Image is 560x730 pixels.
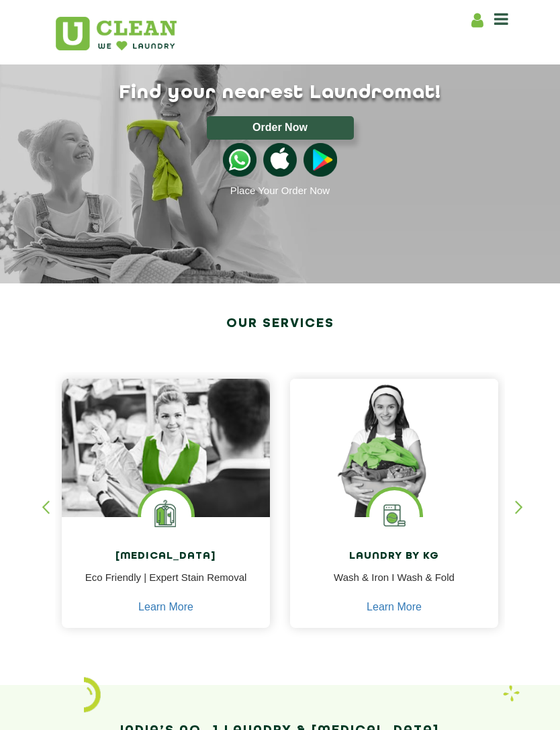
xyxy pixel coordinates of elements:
[56,17,177,50] img: UClean Laundry and Dry Cleaning
[138,601,193,613] a: Learn More
[230,185,330,196] a: Place Your Order Now
[45,82,515,104] h1: Find your nearest Laundromat!
[55,312,505,336] h2: Our Services
[141,490,191,541] img: Laundry Services near me
[369,490,420,541] img: laundry washing machine
[207,116,354,140] button: Order Now
[84,677,101,712] img: icon_2.png
[72,551,260,563] h4: [MEDICAL_DATA]
[62,379,270,547] img: Drycleaners near me
[503,685,520,702] img: Laundry wash and iron
[300,570,488,600] p: Wash & Iron I Wash & Fold
[300,551,488,563] h4: Laundry by Kg
[72,570,260,600] p: Eco Friendly | Expert Stain Removal
[290,379,498,518] img: a girl with laundry basket
[367,601,422,613] a: Learn More
[263,143,297,177] img: apple-icon.png
[304,143,337,177] img: playstoreicon.png
[223,143,256,177] img: whatsappicon.png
